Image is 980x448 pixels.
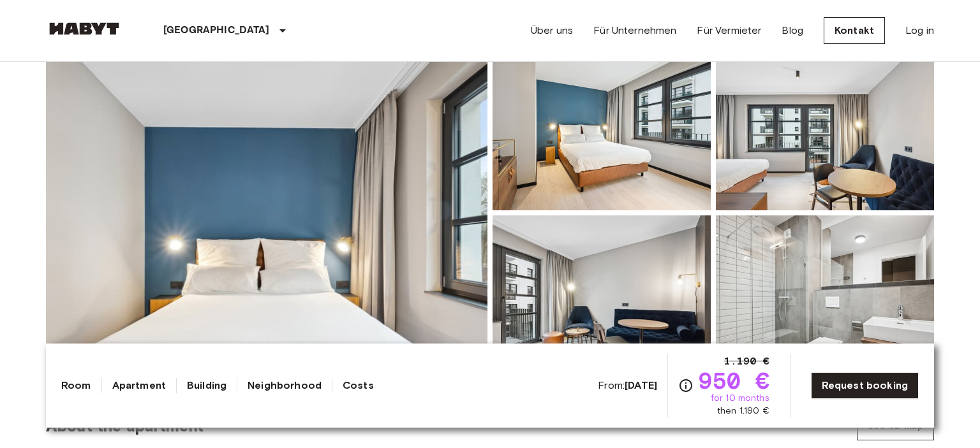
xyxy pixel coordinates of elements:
[716,43,934,210] img: Picture of unit DE-01-483-208-01
[163,23,270,38] p: [GEOGRAPHIC_DATA]
[593,23,676,38] a: Für Unternehmen
[493,215,711,382] img: Picture of unit DE-01-483-208-01
[724,354,769,369] span: 1.190 €
[824,17,885,44] a: Kontakt
[598,379,657,393] span: From:
[678,378,694,393] svg: Check cost overview for full price breakdown. Please note that discounts apply to new joiners onl...
[343,378,374,393] a: Costs
[697,23,761,38] a: Für Vermieter
[716,215,934,382] img: Picture of unit DE-01-483-208-01
[248,378,322,393] a: Neighborhood
[531,23,573,38] a: Über uns
[782,23,803,38] a: Blog
[61,378,91,393] a: Room
[46,22,122,35] img: Habyt
[717,405,769,417] span: then 1.190 €
[711,392,769,405] span: for 10 months
[699,369,769,392] span: 950 €
[625,379,657,391] b: [DATE]
[46,43,487,382] img: Marketing picture of unit DE-01-483-208-01
[905,23,934,38] a: Log in
[112,378,166,393] a: Apartment
[811,372,919,399] a: Request booking
[493,43,711,210] img: Picture of unit DE-01-483-208-01
[187,378,226,393] a: Building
